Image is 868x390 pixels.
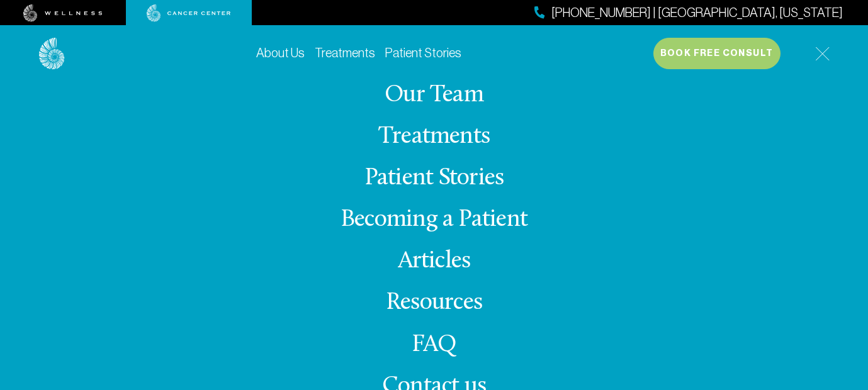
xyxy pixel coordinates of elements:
[398,249,471,274] a: Articles
[315,46,375,60] a: Treatments
[386,291,482,315] a: Resources
[147,4,231,22] img: cancer center
[385,83,483,108] a: Our Team
[385,46,461,60] a: Patient Stories
[653,38,781,69] button: Book Free Consult
[23,4,103,22] img: wellness
[551,4,843,22] span: [PHONE_NUMBER] | [GEOGRAPHIC_DATA], [US_STATE]
[39,38,65,70] img: logo
[364,166,504,191] a: Patient Stories
[256,46,305,60] a: About Us
[378,125,490,149] a: Treatments
[815,47,830,61] img: icon-hamburger
[534,4,843,22] a: [PHONE_NUMBER] | [GEOGRAPHIC_DATA], [US_STATE]
[412,333,457,357] a: FAQ
[341,208,527,232] a: Becoming a Patient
